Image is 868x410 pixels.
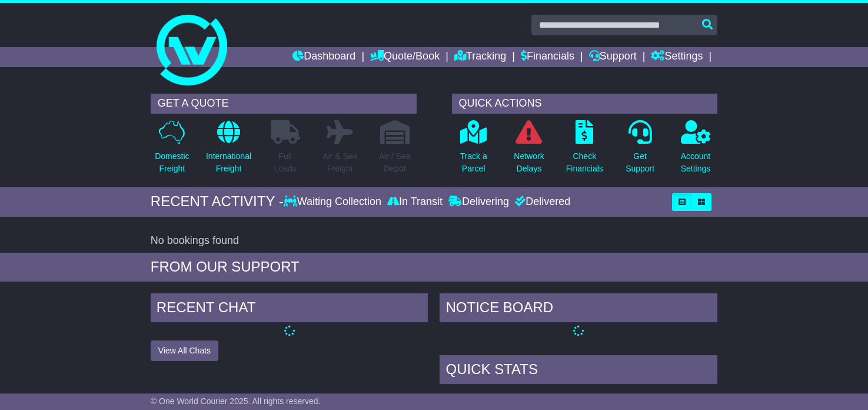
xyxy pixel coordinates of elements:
[566,150,603,175] p: Check Financials
[379,150,411,175] p: Air / Sea Depot
[452,94,718,114] div: QUICK ACTIONS
[151,340,218,361] button: View All Chats
[589,47,637,67] a: Support
[440,293,717,325] div: NOTICE BOARD
[454,47,506,67] a: Tracking
[370,47,440,67] a: Quote/Book
[151,259,717,276] div: FROM OUR SUPPORT
[284,196,384,209] div: Waiting Collection
[445,196,512,209] div: Delivering
[206,150,251,175] p: International Freight
[460,120,488,181] a: Track aParcel
[566,120,604,181] a: CheckFinancials
[155,150,189,175] p: Domestic Freight
[154,120,189,181] a: DomesticFreight
[651,47,703,67] a: Settings
[460,150,487,175] p: Track a Parcel
[521,47,574,67] a: Financials
[680,120,711,181] a: AccountSettings
[151,193,284,210] div: RECENT ACTIVITY -
[205,120,252,181] a: InternationalFreight
[292,47,355,67] a: Dashboard
[151,293,428,325] div: RECENT CHAT
[384,196,445,209] div: In Transit
[626,150,654,175] p: Get Support
[271,150,300,175] p: Full Loads
[512,196,570,209] div: Delivered
[151,396,321,406] span: © One World Courier 2025. All rights reserved.
[625,120,655,181] a: GetSupport
[681,150,711,175] p: Account Settings
[151,234,717,247] div: No bookings found
[322,150,357,175] p: Air & Sea Freight
[513,120,544,181] a: NetworkDelays
[440,355,717,387] div: Quick Stats
[151,94,417,114] div: GET A QUOTE
[514,150,544,175] p: Network Delays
